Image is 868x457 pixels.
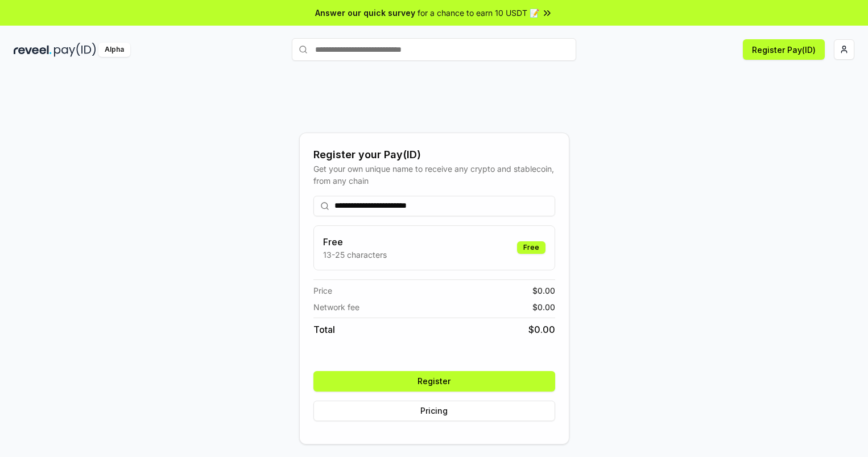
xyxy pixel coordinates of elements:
[98,43,130,57] div: Alpha
[532,285,555,297] span: $ 0.00
[517,241,545,254] div: Free
[315,7,415,19] span: Answer our quick survey
[313,163,555,187] div: Get your own unique name to receive any crypto and stablecoin, from any chain
[532,301,555,313] span: $ 0.00
[313,147,555,163] div: Register your Pay(ID)
[313,285,332,297] span: Price
[323,249,387,261] p: 13-25 characters
[14,43,52,57] img: reveel_dark
[313,371,555,392] button: Register
[313,323,335,336] span: Total
[743,39,825,60] button: Register Pay(ID)
[323,235,387,249] h3: Free
[528,323,555,336] span: $ 0.00
[418,7,539,19] span: for a chance to earn 10 USDT 📝
[54,43,96,57] img: pay_id
[313,401,555,421] button: Pricing
[313,301,359,313] span: Network fee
